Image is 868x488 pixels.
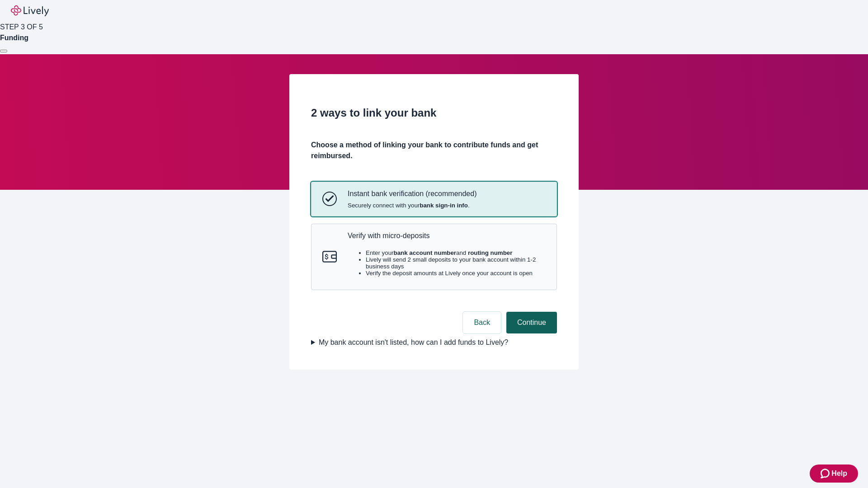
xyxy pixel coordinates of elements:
li: Enter your and [366,249,546,256]
svg: Zendesk support icon [821,468,831,479]
svg: Micro-deposits [322,249,337,264]
svg: Instant bank verification [322,192,337,206]
button: Back [463,312,501,333]
button: Zendesk support iconHelp [810,465,858,483]
li: Lively will send 2 small deposits to your bank account within 1-2 business days [366,256,546,270]
p: Instant bank verification (recommended) [348,189,476,198]
strong: bank sign-in info [420,202,468,209]
button: Continue [506,312,557,333]
strong: bank account number [394,249,457,256]
img: Lively [11,5,49,16]
p: Verify with micro-deposits [348,231,546,240]
strong: routing number [468,249,512,256]
li: Verify the deposit amounts at Lively once your account is open [366,270,546,277]
button: Instant bank verificationInstant bank verification (recommended)Securely connect with yourbank si... [311,182,557,216]
h4: Choose a method of linking your bank to contribute funds and get reimbursed. [311,140,557,161]
h2: 2 ways to link your bank [311,105,557,121]
summary: My bank account isn't listed, how can I add funds to Lively? [311,337,557,348]
span: Securely connect with your . [348,202,476,209]
span: Help [831,468,847,479]
button: Micro-depositsVerify with micro-depositsEnter yourbank account numberand routing numberLively wil... [311,224,557,290]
